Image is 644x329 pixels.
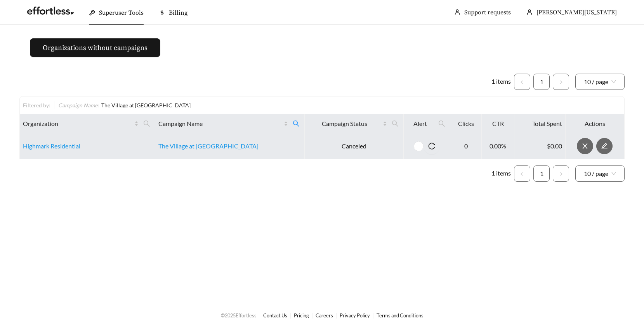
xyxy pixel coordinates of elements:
[514,74,530,90] button: left
[514,165,530,182] li: Previous Page
[534,74,549,90] a: 1
[293,120,300,127] span: search
[23,142,80,150] a: Highmark Residential
[377,312,424,319] a: Terms and Conditions
[559,80,563,84] span: right
[308,119,382,128] span: Campaign Status
[514,133,565,159] td: $0.00
[43,43,148,53] span: Organizations without campaigns
[534,166,549,181] a: 1
[553,165,569,182] button: right
[407,119,434,128] span: Alert
[99,9,144,17] span: Superuser Tools
[389,117,402,130] span: search
[584,166,616,181] span: 10 / page
[158,119,282,128] span: Campaign Name
[491,165,511,182] li: 1 items
[450,114,482,133] th: Clicks
[482,114,514,133] th: CTR
[566,114,625,133] th: Actions
[140,117,153,130] span: search
[553,165,569,182] li: Next Page
[596,138,613,154] button: edit
[30,38,160,57] button: Organizations without campaigns
[424,138,440,154] button: reload
[316,312,333,319] a: Careers
[221,312,257,319] span: © 2025 Effortless
[58,102,99,109] span: Campaign Name :
[450,133,482,159] td: 0
[464,9,511,16] a: Support requests
[143,120,150,127] span: search
[438,120,445,127] span: search
[305,133,404,159] td: Canceled
[553,74,569,90] li: Next Page
[575,74,625,90] div: Page Size
[553,74,569,90] button: right
[294,312,309,319] a: Pricing
[158,142,259,150] a: The Village at [GEOGRAPHIC_DATA]
[520,172,524,176] span: left
[435,117,448,130] span: search
[584,74,616,90] span: 10 / page
[514,165,530,182] button: left
[482,133,514,159] td: 0.00%
[559,172,563,176] span: right
[533,165,550,182] li: 1
[23,101,54,109] div: Filtered by:
[575,165,625,182] div: Page Size
[514,114,565,133] th: Total Spent
[514,74,530,90] li: Previous Page
[392,120,399,127] span: search
[596,142,613,150] a: edit
[23,119,133,128] span: Organization
[169,9,187,17] span: Billing
[263,312,287,319] a: Contact Us
[101,102,191,109] span: The Village at [GEOGRAPHIC_DATA]
[424,143,440,150] span: reload
[491,74,511,90] li: 1 items
[536,9,617,16] span: [PERSON_NAME][US_STATE]
[533,74,550,90] li: 1
[340,312,370,319] a: Privacy Policy
[520,80,524,84] span: left
[290,117,303,130] span: search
